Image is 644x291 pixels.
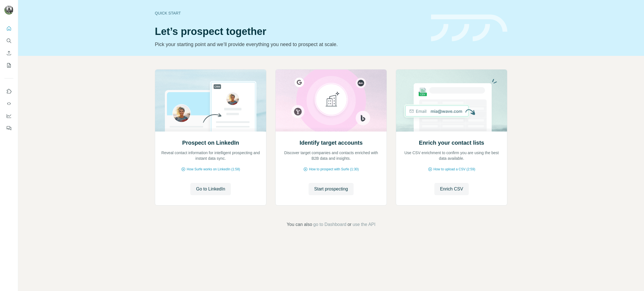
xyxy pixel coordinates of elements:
[309,167,359,172] span: How to prospect with Surfe (1:30)
[440,186,463,192] span: Enrich CSV
[155,26,424,37] h1: Let’s prospect together
[281,150,381,161] p: Discover target companies and contacts enriched with B2B data and insights.
[313,221,346,228] button: go to Dashboard
[309,183,354,195] button: Start prospecting
[419,139,484,147] h2: Enrich your contact lists
[4,36,13,46] button: Search
[287,221,312,228] span: You can also
[314,186,348,192] span: Start prospecting
[352,221,375,228] button: use the API
[196,186,225,192] span: Go to LinkedIn
[4,60,13,70] button: My lists
[275,70,387,132] img: Identify target accounts
[4,6,13,15] img: Avatar
[434,167,475,172] span: How to upload a CSV (2:59)
[4,86,13,96] button: Use Surfe on LinkedIn
[182,139,239,147] h2: Prospect on LinkedIn
[187,167,240,172] span: How Surfe works on LinkedIn (1:58)
[4,23,13,34] button: Quick start
[396,70,507,132] img: Enrich your contact lists
[4,48,13,58] button: Enrich CSV
[4,111,13,121] button: Dashboard
[300,139,363,147] h2: Identify target accounts
[155,40,424,48] p: Pick your starting point and we’ll provide everything you need to prospect at scale.
[190,183,231,195] button: Go to LinkedIn
[434,183,469,195] button: Enrich CSV
[4,99,13,109] button: Use Surfe API
[402,150,501,161] p: Use CSV enrichment to confirm you are using the best data available.
[155,10,424,16] div: Quick start
[161,150,261,161] p: Reveal contact information for intelligent prospecting and instant data sync.
[4,123,13,133] button: Feedback
[155,70,266,132] img: Prospect on LinkedIn
[431,15,507,42] img: banner
[347,221,351,228] span: or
